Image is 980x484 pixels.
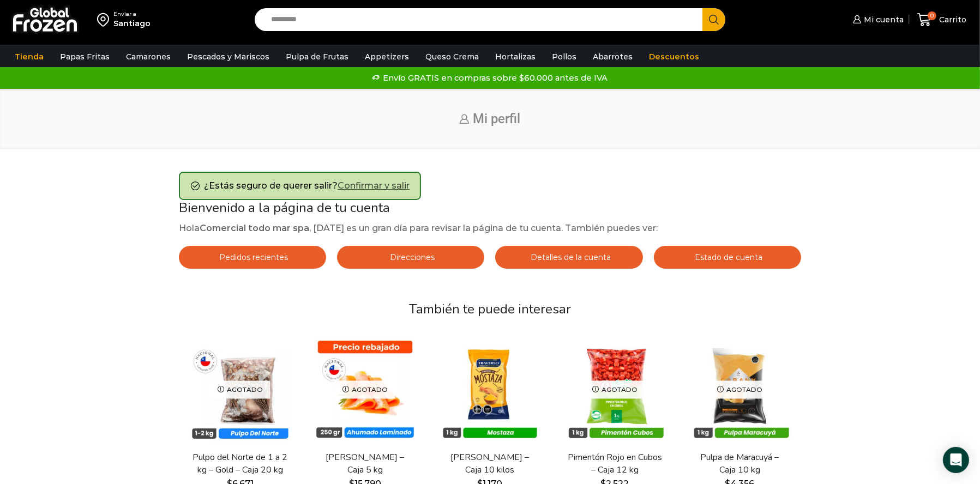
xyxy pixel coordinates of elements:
[280,46,354,67] a: Pulpa de Frutas
[113,18,151,29] div: Santiago
[97,10,113,29] img: address-field-icon.svg
[9,46,49,67] a: Tienda
[179,246,326,269] a: Pedidos recientes
[182,46,275,67] a: Pescados y Mariscos
[217,252,288,262] span: Pedidos recientes
[442,451,538,476] a: [PERSON_NAME] – Caja 10 kilos
[55,46,115,67] a: Papas Fritas
[928,11,936,20] span: 0
[710,381,770,399] p: Agotado
[335,381,395,399] p: Agotado
[692,252,762,262] span: Estado de cuenta
[692,451,788,476] a: Pulpa de Maracuyá – Caja 10 kg
[473,111,521,126] span: Mi perfil
[546,46,582,67] a: Pollos
[587,46,638,67] a: Abarrotes
[387,252,435,262] span: Direcciones
[915,7,969,33] a: 0 Carrito
[644,46,705,67] a: Descuentos
[193,451,288,476] a: Pulpo del Norte de 1 a 2 kg – Gold – Caja 20 kg
[943,447,969,473] div: Open Intercom Messenger
[567,451,663,476] a: Pimentón Rojo en Cubos – Caja 12 kg
[359,46,414,67] a: Appetizers
[861,14,904,25] span: Mi cuenta
[179,199,390,216] span: Bienvenido a la página de tu cuenta
[338,180,410,191] a: Confirmar y salir
[654,246,801,269] a: Estado de cuenta
[409,300,571,318] span: También te puede interesar
[585,381,645,399] p: Agotado
[936,14,966,25] span: Carrito
[528,252,611,262] span: Detalles de la cuenta
[495,246,642,269] a: Detalles de la cuenta
[337,246,484,269] a: Direcciones
[490,46,541,67] a: Hortalizas
[702,8,725,31] button: Search button
[179,172,421,200] div: ¿Estás seguro de querer salir?
[420,46,484,67] a: Queso Crema
[121,46,176,67] a: Camarones
[113,10,151,18] div: Enviar a
[317,451,413,476] a: [PERSON_NAME] – Caja 5 kg
[200,223,309,233] strong: Comercial todo mar spa
[850,9,904,31] a: Mi cuenta
[210,381,270,399] p: Agotado
[179,221,801,235] p: Hola , [DATE] es un gran día para revisar la página de tu cuenta. También puedes ver:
